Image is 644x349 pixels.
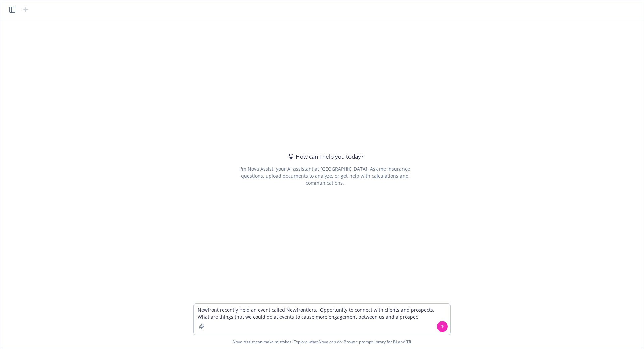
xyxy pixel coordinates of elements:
[286,152,363,161] div: How can I help you today?
[406,339,411,345] a: TR
[194,304,450,335] textarea: Newfront recently held an event called Newfrontiers. Opportunity to connect with clients and pros...
[393,339,397,345] a: BI
[230,165,419,186] div: I'm Nova Assist, your AI assistant at [GEOGRAPHIC_DATA]. Ask me insurance questions, upload docum...
[233,335,411,349] span: Nova Assist can make mistakes. Explore what Nova can do: Browse prompt library for and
